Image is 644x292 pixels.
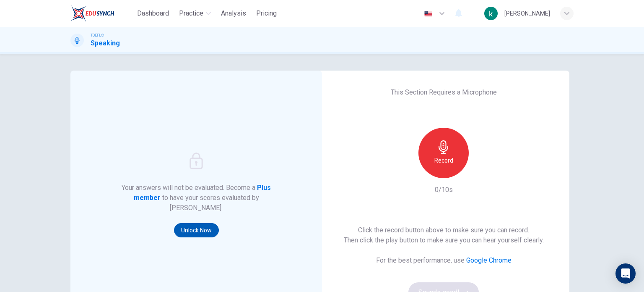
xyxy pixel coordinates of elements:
span: Pricing [256,8,277,18]
button: Unlock Now [174,223,219,237]
button: Dashboard [134,6,172,21]
span: Dashboard [137,8,169,18]
img: EduSynch logo [70,5,114,22]
button: Analysis [218,6,249,21]
h6: Your answers will not be evaluated. Become a to have your scores evaluated by [PERSON_NAME]. [121,183,272,213]
span: Analysis [221,8,246,18]
div: [PERSON_NAME] [504,8,550,18]
h6: This Section Requires a Microphone [391,87,497,97]
a: Google Chrome [466,256,512,264]
button: Pricing [253,6,280,21]
img: en [423,11,434,17]
h1: Speaking [91,38,120,48]
span: Practice [179,8,203,18]
div: Open Intercom Messenger [615,263,636,284]
button: Practice [176,6,214,21]
h6: 0/10s [435,185,453,195]
h6: Click the record button above to make sure you can record. Then click the play button to make sur... [344,225,544,245]
a: EduSynch logo [70,5,134,22]
button: Record [418,128,469,178]
img: Profile picture [484,7,498,20]
span: TOEFL® [91,32,104,38]
h6: For the best performance, use [376,255,512,266]
h6: Record [434,155,453,166]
